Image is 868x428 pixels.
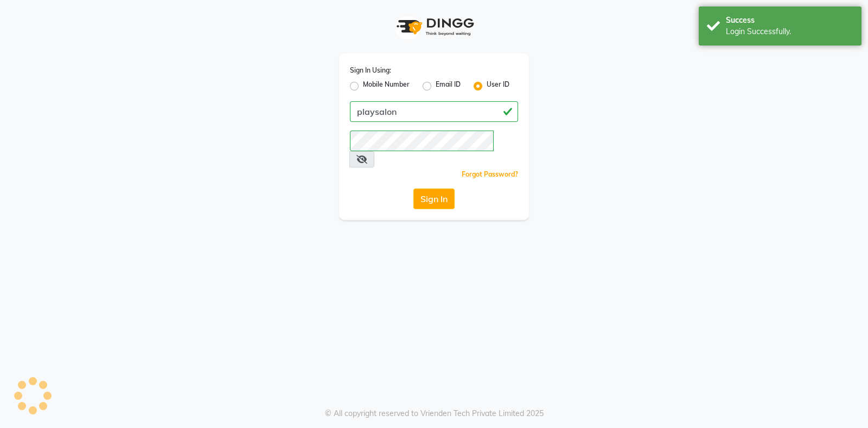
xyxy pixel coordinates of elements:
label: User ID [487,80,509,93]
label: Sign In Using: [350,66,391,75]
input: Username [350,131,494,151]
label: Email ID [436,80,461,93]
label: Mobile Number [363,80,410,93]
div: Login Successfully. [726,26,853,37]
input: Username [350,101,518,122]
button: Sign In [413,189,455,209]
img: logo1.svg [391,11,477,43]
a: Forgot Password? [462,170,518,178]
div: Success [726,15,853,26]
